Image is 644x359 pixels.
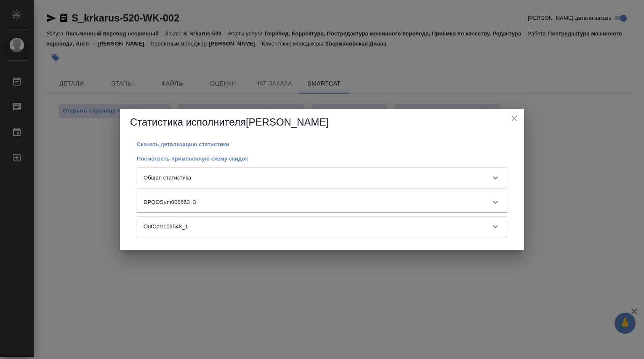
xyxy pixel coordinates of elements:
[137,217,507,237] div: OutCorr109548_1
[137,141,229,147] p: Скачать детализацию статистики
[144,198,196,206] p: DPQOSum006663_3
[137,155,248,162] p: Посмотреть примененную схему скидок
[508,112,521,125] button: close
[137,192,507,212] div: DPQOSum006663_3
[137,168,507,188] div: Общая статистика
[137,155,248,162] a: Посмотреть примененную схему скидок
[144,222,188,231] p: OutCorr109548_1
[144,174,191,182] p: Общая статистика
[137,140,229,149] button: Скачать детализацию статистики
[130,115,514,129] h5: Статистика исполнителя [PERSON_NAME]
